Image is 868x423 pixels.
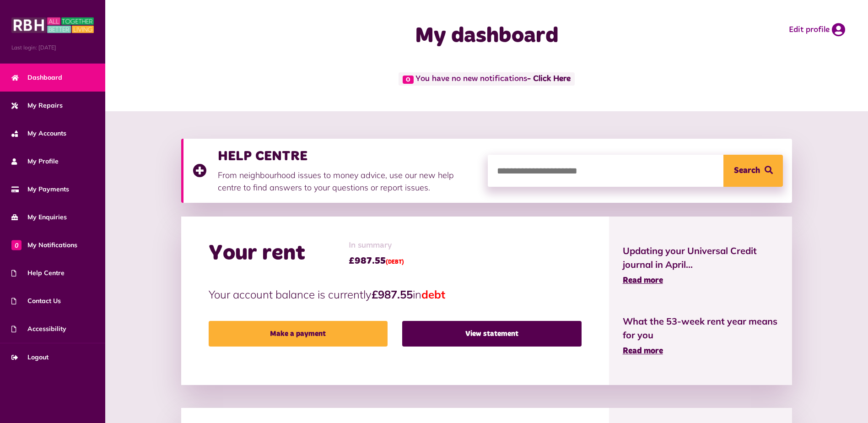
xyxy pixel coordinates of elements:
span: (DEBT) [386,260,404,265]
span: 0 [403,76,414,84]
span: You have no new notifications [399,72,575,86]
a: - Click Here [527,75,571,83]
h3: HELP CENTRE [218,148,479,164]
span: Contact Us [11,296,61,306]
a: Updating your Universal Credit journal in April... Read more [623,244,779,287]
span: My Accounts [11,129,66,138]
a: What the 53-week rent year means for you Read more [623,315,779,358]
span: Logout [11,352,49,362]
span: Read more [623,347,663,355]
a: Edit profile [789,23,845,37]
span: My Repairs [11,101,63,110]
img: MyRBH [11,16,94,34]
span: £987.55 [349,254,404,268]
span: Last login: [DATE] [11,43,94,52]
span: Read more [623,277,663,285]
span: debt [421,287,445,301]
span: My Notifications [11,240,77,250]
span: Accessibility [11,324,66,334]
span: Help Centre [11,268,65,278]
span: 0 [11,240,22,250]
h1: My dashboard [305,23,669,49]
span: Search [734,155,760,187]
strong: £987.55 [372,287,413,301]
h2: Your rent [209,240,305,267]
p: Your account balance is currently in [209,286,582,303]
p: From neighbourhood issues to money advice, use our new help centre to find answers to your questi... [218,169,479,194]
span: In summary [349,239,404,252]
span: My Profile [11,157,59,166]
a: Make a payment [209,321,388,347]
span: What the 53-week rent year means for you [623,315,779,342]
span: My Payments [11,184,69,194]
span: Updating your Universal Credit journal in April... [623,244,779,271]
span: My Enquiries [11,212,67,222]
a: View statement [402,321,581,347]
span: Dashboard [11,73,62,82]
button: Search [723,155,783,187]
